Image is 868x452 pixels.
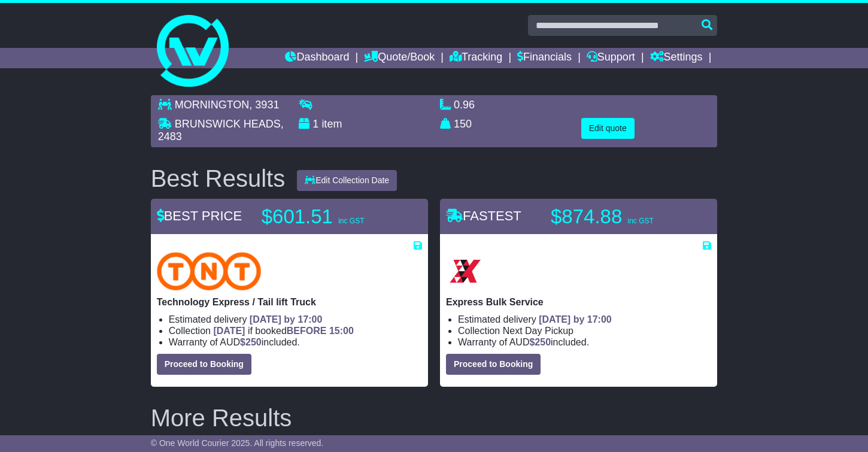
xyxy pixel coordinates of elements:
[287,326,327,336] span: BEFORE
[450,48,502,68] a: Tracking
[262,205,411,229] p: $601.51
[175,99,250,111] span: MORNINGTON
[157,296,422,308] p: Technology Express / Tail lift Truck
[446,354,541,375] button: Proceed to Booking
[213,326,245,336] span: [DATE]
[587,48,635,68] a: Support
[157,252,261,290] img: TNT Domestic: Technology Express / Tail lift Truck
[158,118,284,143] span: , 2483
[213,326,353,336] span: if booked
[503,326,573,336] span: Next Day Pickup
[458,325,711,336] li: Collection
[458,336,711,348] li: Warranty of AUD included.
[535,337,551,347] span: 250
[627,217,653,225] span: inc GST
[321,118,342,130] span: item
[157,354,251,375] button: Proceed to Booking
[454,99,475,111] span: 0.96
[364,48,435,68] a: Quote/Book
[285,48,349,68] a: Dashboard
[240,337,262,347] span: $
[245,337,262,347] span: 250
[249,99,279,111] span: , 3931
[529,337,551,347] span: $
[458,314,711,325] li: Estimated delivery
[169,336,422,348] li: Warranty of AUD included.
[446,296,711,308] p: Express Bulk Service
[650,48,703,68] a: Settings
[454,118,472,130] span: 150
[581,118,635,139] button: Edit quote
[297,170,397,191] button: Edit Collection Date
[175,118,281,130] span: BRUNSWICK HEADS
[250,314,323,324] span: [DATE] by 17:00
[338,217,364,225] span: inc GST
[539,314,612,324] span: [DATE] by 17:00
[446,208,521,223] span: FASTEST
[551,205,700,229] p: $874.88
[145,165,292,192] div: Best Results
[157,208,242,223] span: BEST PRICE
[517,48,572,68] a: Financials
[169,314,422,325] li: Estimated delivery
[329,326,354,336] span: 15:00
[446,252,484,290] img: Border Express: Express Bulk Service
[169,325,422,336] li: Collection
[312,118,318,130] span: 1
[151,405,718,431] h2: More Results
[151,438,324,448] span: © One World Courier 2025. All rights reserved.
